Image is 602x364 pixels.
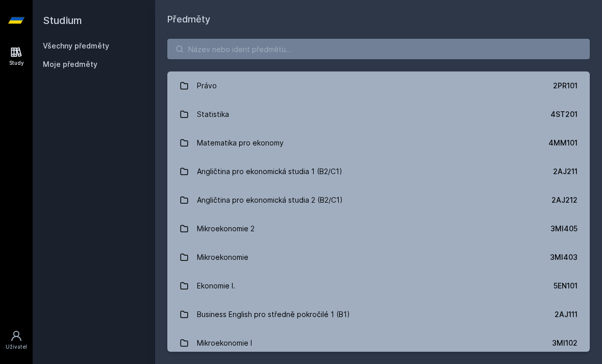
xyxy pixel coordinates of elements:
[43,41,109,50] a: Všechny předměty
[197,104,229,125] div: Statistika
[6,343,27,351] div: Uživatel
[167,157,590,186] a: Angličtina pro ekonomická studia 1 (B2/C1) 2AJ211
[553,166,578,177] div: 2AJ211
[555,309,578,320] div: 2AJ111
[167,39,590,59] input: Název nebo ident předmětu…
[197,76,217,96] div: Právo
[9,59,24,67] div: Study
[553,81,578,91] div: 2PR101
[197,333,252,353] div: Mikroekonomie I
[167,214,590,243] a: Mikroekonomie 2 3MI405
[197,304,350,325] div: Business English pro středně pokročilé 1 (B1)
[167,300,590,329] a: Business English pro středně pokročilé 1 (B1) 2AJ111
[167,329,590,357] a: Mikroekonomie I 3MI102
[552,338,578,348] div: 3MI102
[548,138,578,148] div: 4MM101
[167,100,590,129] a: Statistika 4ST201
[551,195,578,205] div: 2AJ212
[167,12,590,27] h1: Předměty
[197,276,235,296] div: Ekonomie I.
[197,190,343,210] div: Angličtina pro ekonomická studia 2 (B2/C1)
[197,247,248,268] div: Mikroekonomie
[550,252,578,262] div: 3MI403
[2,325,31,356] a: Uživatel
[167,243,590,272] a: Mikroekonomie 3MI403
[197,133,284,153] div: Matematika pro ekonomy
[167,272,590,300] a: Ekonomie I. 5EN101
[554,281,578,291] div: 5EN101
[43,59,97,69] span: Moje předměty
[197,219,255,239] div: Mikroekonomie 2
[167,186,590,214] a: Angličtina pro ekonomická studia 2 (B2/C1) 2AJ212
[167,129,590,157] a: Matematika pro ekonomy 4MM101
[2,41,31,72] a: Study
[167,71,590,100] a: Právo 2PR101
[550,224,578,234] div: 3MI405
[197,161,342,182] div: Angličtina pro ekonomická studia 1 (B2/C1)
[550,109,578,119] div: 4ST201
